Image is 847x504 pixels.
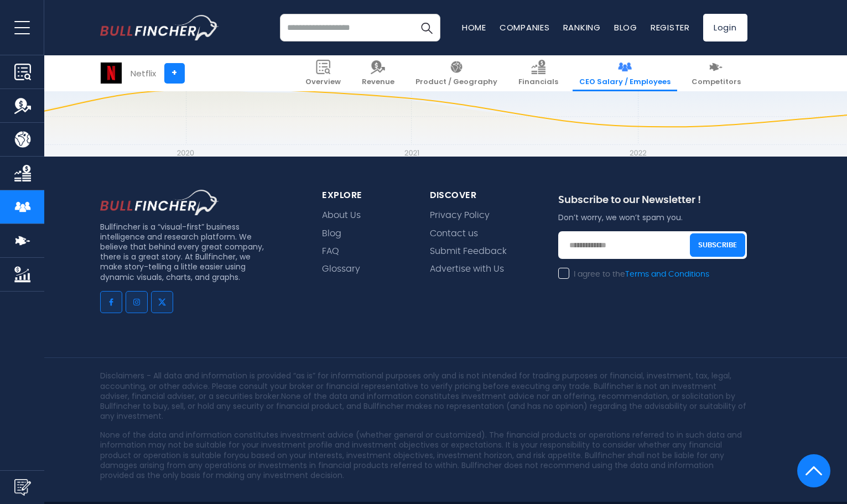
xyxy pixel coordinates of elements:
[685,55,747,91] a: Competitors
[558,212,747,222] p: Don’t worry, we won’t spam you.
[100,430,747,480] p: None of the data and information constitutes investment advice (whether general or customized). T...
[500,22,550,33] a: Companies
[355,55,401,91] a: Revenue
[322,246,339,257] a: FAQ
[625,271,709,278] a: Terms and Conditions
[362,77,394,87] span: Revenue
[558,287,726,330] iframe: reCAPTCHA
[101,63,122,84] img: NFLX logo
[151,291,173,313] a: Go to twitter
[462,22,486,33] a: Home
[692,77,741,87] span: Competitors
[614,22,637,33] a: Blog
[651,22,690,33] a: Register
[430,228,478,239] a: Contact us
[100,15,219,40] a: Go to homepage
[579,77,671,87] span: CEO Salary / Employees
[100,190,219,215] img: footer logo
[322,228,341,239] a: Blog
[558,269,709,279] label: I agree to the
[430,210,490,221] a: Privacy Policy
[100,291,122,313] a: Go to facebook
[322,210,361,221] a: About Us
[558,194,747,212] div: Subscribe to our Newsletter !
[299,55,347,91] a: Overview
[100,222,268,282] p: Bullfincher is a “visual-first” business intelligence and research platform. We believe that behi...
[430,246,507,257] a: Submit Feedback
[413,14,440,41] button: Search
[430,190,531,201] div: Discover
[690,233,745,257] button: Subscribe
[126,291,148,313] a: Go to instagram
[164,63,185,84] a: +
[703,14,747,41] a: Login
[415,77,497,87] span: Product / Geography
[131,67,156,80] div: Netflix
[322,190,403,201] div: explore
[305,77,341,87] span: Overview
[100,15,219,40] img: bullfincher logo
[518,77,558,87] span: Financials
[322,264,360,274] a: Glossary
[100,371,747,421] p: Disclaimers - All data and information is provided “as is” for informational purposes only and is...
[512,55,565,91] a: Financials
[409,55,504,91] a: Product / Geography
[563,22,601,33] a: Ranking
[573,55,677,91] a: CEO Salary / Employees
[430,264,504,274] a: Advertise with Us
